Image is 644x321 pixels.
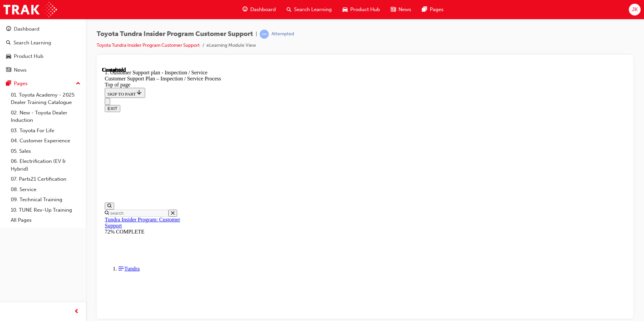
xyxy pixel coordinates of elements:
button: EXIT [3,38,18,45]
button: Close search menu [66,143,75,150]
div: Dashboard [14,25,39,33]
span: learningRecordVerb_ATTEMPT-icon [260,30,269,39]
span: SKIP TO PART [5,25,40,30]
div: 1. Customer Support plan - Inspection / Service [3,3,523,9]
a: 08. Service [8,184,83,195]
div: Product Hub [14,52,43,60]
a: Dashboard [3,23,83,35]
a: 09. Technical Training [8,194,83,205]
a: guage-iconDashboard [237,3,281,16]
button: JK [629,4,641,15]
a: search-iconSearch Learning [281,3,337,16]
a: Product Hub [3,50,83,63]
span: Dashboard [250,6,276,13]
span: search-icon [6,40,11,46]
span: | [256,30,257,38]
span: up-icon [76,79,80,88]
span: guage-icon [6,26,11,32]
div: 72% COMPLETE [3,162,92,168]
span: pages-icon [422,5,427,14]
div: Search Learning [13,39,51,47]
div: Pages [14,80,28,87]
a: All Pages [8,215,83,225]
span: Search Learning [294,6,332,13]
a: 07. Parts21 Certification [8,174,83,184]
button: SKIP TO PART [3,21,43,31]
button: Pages [3,77,83,90]
span: Product Hub [350,6,380,13]
a: 06. Electrification (EV & Hybrid) [8,156,83,174]
a: Toyota Tundra Insider Program Customer Support [97,42,200,48]
span: guage-icon [243,5,248,14]
a: Tundra Insider Program: Customer Support [3,150,78,162]
span: pages-icon [6,81,11,87]
a: pages-iconPages [417,3,449,16]
span: Pages [430,6,444,13]
div: Top of page [3,15,523,21]
button: Close navigation menu [3,31,8,38]
button: DashboardSearch LearningProduct HubNews [3,22,83,77]
span: Toyota Tundra Insider Program Customer Support [97,30,253,38]
a: Search Learning [3,37,83,49]
div: Attempted [271,31,294,37]
a: 03. Toyota For Life [8,126,83,136]
button: Open search menu [3,136,12,143]
a: car-iconProduct Hub [337,3,385,16]
a: news-iconNews [385,3,417,16]
span: news-icon [6,67,11,73]
span: car-icon [343,5,348,14]
span: JK [632,6,638,13]
span: car-icon [6,53,11,60]
div: Customer Support Plan – Inspection / Service Process [3,9,523,15]
span: prev-icon [74,308,79,316]
li: eLearning Module View [206,42,256,49]
a: 04. Customer Experience [8,136,83,146]
span: news-icon [391,5,396,14]
a: 01. Toyota Academy - 2025 Dealer Training Catalogue [8,90,83,108]
span: search-icon [287,5,291,14]
a: News [3,64,83,76]
a: 10. TUNE Rev-Up Training [8,205,83,215]
img: Trak [3,2,57,17]
a: 05. Sales [8,146,83,156]
span: News [398,6,411,13]
div: News [14,66,27,74]
a: 02. New - Toyota Dealer Induction [8,108,83,126]
input: Search [7,143,66,150]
